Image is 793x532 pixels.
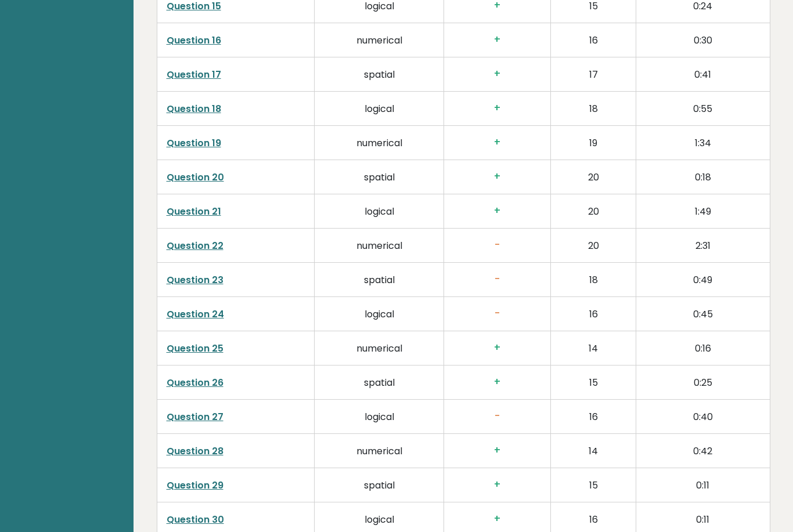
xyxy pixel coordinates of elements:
td: 15 [551,365,636,400]
td: 0:55 [636,92,770,126]
td: 0:42 [636,434,770,468]
td: 20 [551,229,636,263]
td: 14 [551,331,636,365]
td: 0:45 [636,297,770,331]
td: 20 [551,160,636,194]
a: Question 20 [167,171,224,184]
td: numerical [315,331,444,365]
h3: - [453,410,542,422]
h3: + [453,102,542,114]
td: 17 [551,57,636,92]
h3: + [453,68,542,80]
h3: - [453,307,542,320]
h3: - [453,273,542,285]
td: 16 [551,297,636,331]
td: 18 [551,263,636,297]
td: 0:11 [636,468,770,502]
td: spatial [315,468,444,502]
h3: + [453,444,542,457]
td: 19 [551,126,636,160]
td: spatial [315,263,444,297]
td: logical [315,297,444,331]
td: numerical [315,126,444,160]
td: 0:30 [636,23,770,57]
h3: + [453,376,542,388]
h3: + [453,136,542,149]
a: Question 27 [167,410,224,424]
td: 0:18 [636,160,770,194]
a: Question 24 [167,307,224,321]
td: spatial [315,160,444,194]
td: spatial [315,57,444,92]
td: numerical [315,229,444,263]
td: 0:49 [636,263,770,297]
td: logical [315,92,444,126]
td: 14 [551,434,636,468]
a: Question 26 [167,376,224,389]
a: Question 17 [167,68,221,81]
h3: + [453,479,542,491]
td: 1:49 [636,194,770,229]
a: Question 25 [167,342,224,355]
h3: - [453,239,542,251]
h3: + [453,205,542,217]
td: 15 [551,468,636,502]
a: Question 23 [167,273,224,287]
td: 16 [551,23,636,57]
td: numerical [315,23,444,57]
a: Question 16 [167,34,221,47]
td: spatial [315,365,444,400]
td: 1:34 [636,126,770,160]
a: Question 21 [167,205,221,218]
h3: + [453,171,542,183]
td: 0:16 [636,331,770,365]
h3: + [453,34,542,46]
td: logical [315,194,444,229]
a: Question 29 [167,479,224,492]
h3: + [453,342,542,354]
a: Question 19 [167,136,221,150]
td: 20 [551,194,636,229]
a: Question 28 [167,444,224,458]
td: numerical [315,434,444,468]
a: Question 30 [167,513,224,526]
td: 16 [551,400,636,434]
td: 0:41 [636,57,770,92]
td: 2:31 [636,229,770,263]
td: 18 [551,92,636,126]
td: 0:25 [636,365,770,400]
td: logical [315,400,444,434]
a: Question 22 [167,239,224,252]
td: 0:40 [636,400,770,434]
h3: + [453,513,542,525]
a: Question 18 [167,102,221,115]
